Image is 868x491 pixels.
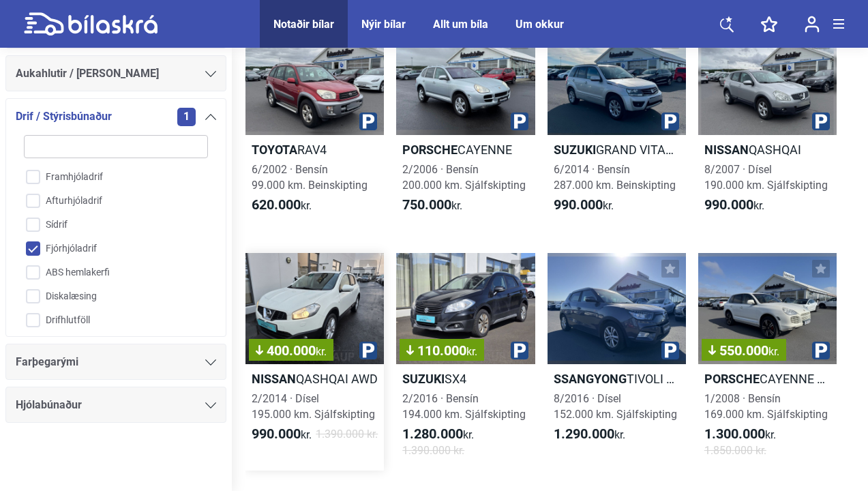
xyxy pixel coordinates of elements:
span: kr. [402,197,462,213]
b: 1.290.000 [554,426,614,442]
a: SsangyongTIVOLI DLX8/2016 · Dísel152.000 km. Sjálfskipting1.290.000kr. [548,253,686,471]
span: 400.000 [256,344,327,357]
a: Notaðir bílar [273,18,334,31]
span: kr. [554,426,625,443]
span: kr. [252,426,312,443]
b: 620.000 [252,196,301,213]
a: ToyotaRAV46/2002 · Bensín99.000 km. Beinskipting620.000kr. [245,25,384,226]
span: 6/2002 · Bensín 99.000 km. Beinskipting [252,163,368,192]
a: 110.000kr.SuzukiSX42/2016 · Bensín194.000 km. Sjálfskipting1.280.000kr.1.390.000 kr. [396,253,535,471]
span: kr. [704,197,764,213]
span: 8/2016 · Dísel 152.000 km. Sjálfskipting [554,392,677,421]
img: parking.png [511,113,528,130]
a: Um okkur [515,18,564,31]
b: 750.000 [402,196,451,213]
h2: QASHQAI [698,142,837,158]
span: Aukahlutir / [PERSON_NAME] [16,64,159,83]
span: 110.000 [406,344,477,357]
a: 400.000kr.NissanQASHQAI AWD2/2014 · Dísel195.000 km. Sjálfskipting990.000kr.1.390.000 kr. [245,253,384,471]
img: parking.png [661,342,679,359]
span: Hjólabúnaður [16,396,82,415]
img: parking.png [812,342,830,359]
h2: GRAND VITARA [548,142,686,158]
b: Nissan [252,372,296,386]
a: SuzukiGRAND VITARA6/2014 · Bensín287.000 km. Beinskipting990.000kr. [548,25,686,226]
b: Ssangyong [554,372,627,386]
a: NissanQASHQAI8/2007 · Dísel190.000 km. Sjálfskipting990.000kr. [698,25,837,226]
b: 1.300.000 [704,426,765,442]
b: 990.000 [554,196,603,213]
h2: QASHQAI AWD [245,371,384,387]
img: parking.png [661,113,679,130]
span: kr. [252,197,312,213]
b: 990.000 [252,426,301,442]
b: Suzuki [554,143,596,157]
h2: SX4 [396,371,535,387]
b: Porsche [402,143,458,157]
span: kr. [554,197,614,213]
img: parking.png [359,113,377,130]
b: Suzuki [402,372,445,386]
span: 1/2008 · Bensín 169.000 km. Sjálfskipting [704,392,828,421]
b: Toyota [252,143,297,157]
img: parking.png [511,342,528,359]
span: 1 [177,108,196,126]
span: 2/2016 · Bensín 194.000 km. Sjálfskipting [402,392,526,421]
a: PorscheCAYENNE2/2006 · Bensín200.000 km. Sjálfskipting750.000kr. [396,25,535,226]
h2: RAV4 [245,142,384,158]
span: kr. [704,426,776,443]
span: 2/2006 · Bensín 200.000 km. Sjálfskipting [402,163,526,192]
span: Farþegarými [16,353,78,372]
h2: CAYENNE [396,142,535,158]
img: parking.png [812,113,830,130]
span: kr. [466,345,477,358]
h2: TIVOLI DLX [548,371,686,387]
b: Nissan [704,143,749,157]
a: Nýir bílar [361,18,406,31]
span: kr. [768,345,779,358]
a: 550.000kr.PorscheCAYENNE TURBO S1/2008 · Bensín169.000 km. Sjálfskipting1.300.000kr.1.850.000 kr. [698,253,837,471]
span: 1.850.000 kr. [704,443,766,458]
b: 990.000 [704,196,753,213]
span: 550.000 [708,344,779,357]
span: 2/2014 · Dísel 195.000 km. Sjálfskipting [252,392,375,421]
span: 6/2014 · Bensín 287.000 km. Beinskipting [554,163,676,192]
span: 1.390.000 kr. [402,443,464,458]
b: Porsche [704,372,760,386]
b: 1.280.000 [402,426,463,442]
span: 8/2007 · Dísel 190.000 km. Sjálfskipting [704,163,828,192]
a: Allt um bíla [433,18,488,31]
span: 1.390.000 kr. [316,426,378,443]
span: Drif / Stýrisbúnaður [16,107,112,126]
img: user-login.svg [805,16,820,33]
span: kr. [402,426,474,443]
span: kr. [316,345,327,358]
h2: CAYENNE TURBO S [698,371,837,387]
img: parking.png [359,342,377,359]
